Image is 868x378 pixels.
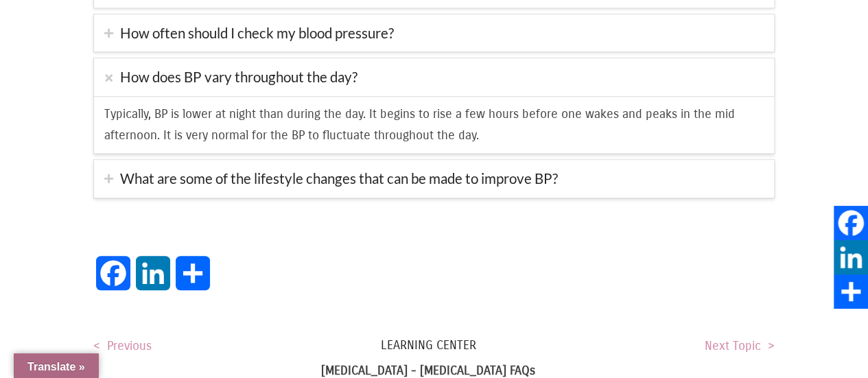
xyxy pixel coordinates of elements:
a: How often should I check my blood pressure? [94,14,774,52]
a: Facebook [834,206,868,240]
a: How does BP vary throughout the day? [94,58,774,96]
span: Translate » [27,361,85,373]
a: Learning Center [93,337,775,354]
b: [MEDICAL_DATA] - [MEDICAL_DATA] FAQs [321,363,535,378]
a: LinkedIn [133,256,173,304]
div: Typically, BP is lower at night than during the day. It begins to rise a few hours before one wak... [94,96,774,152]
a: LinkedIn [834,240,868,274]
a: Share [173,256,213,304]
a: What are some of the lifestyle changes that can be made to improve BP? [94,160,774,198]
a: < Previous [93,338,152,353]
a: Next Topic > [705,338,775,353]
a: Facebook [93,256,133,304]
